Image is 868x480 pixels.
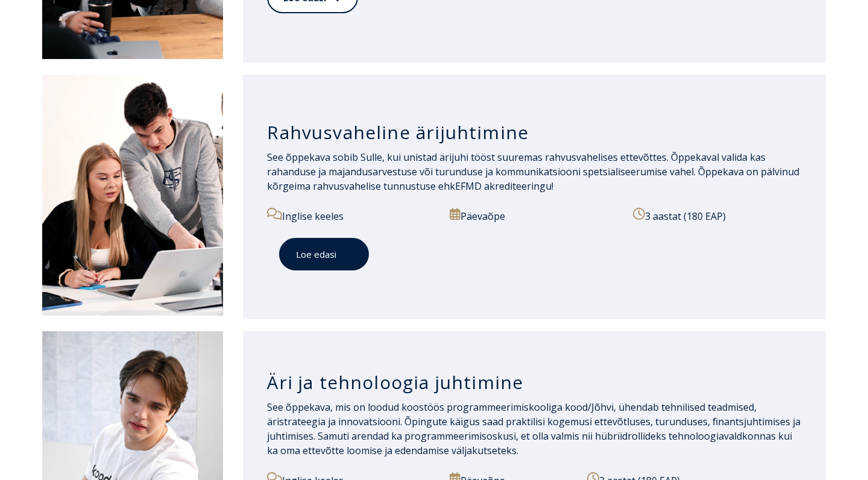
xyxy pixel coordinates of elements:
[633,208,802,223] p: 3 aastat (180 EAP)
[279,238,369,271] a: Loe edasi
[267,400,802,458] p: See õppekava, mis on loodud koostöös programmeerimiskooliga kood/Jõhvi, ühendab tehnilised teadmi...
[42,75,223,316] img: Rahvusvaheline ärijuhtimine
[267,208,436,223] p: Inglise keeles
[267,371,802,394] h3: Äri ja tehnoloogia juhtimine
[267,121,802,144] h3: Rahvusvaheline ärijuhtimine
[450,208,618,223] p: Päevaõpe
[455,179,552,193] a: EFMD akrediteeringu
[267,151,799,193] span: See õppekava sobib Sulle, kui unistad ärijuhi tööst suuremas rahvusvahelises ettevõttes. Õppekava...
